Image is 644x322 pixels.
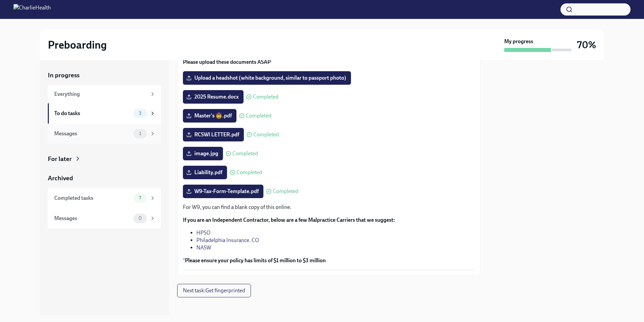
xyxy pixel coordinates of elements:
[48,155,72,163] div: For later
[54,215,131,222] div: Messages
[48,155,161,163] a: For later
[183,90,244,104] label: 2025 Resume.docx
[54,194,131,202] div: Completed tasks
[504,38,533,45] strong: My progress
[253,132,279,137] span: Completed
[48,124,161,144] a: Messages1
[54,90,147,98] div: Everything
[183,185,263,198] label: W9-Tax-Form-Template.pdf
[48,103,161,124] a: To do tasks3
[48,188,161,208] a: Completed tasks7
[188,75,346,81] span: Upload a headshot (white background, similar to passport photo)
[183,217,395,223] strong: If you are an Independent Contractor, below are a few Malpractice Carriers that we suggest:
[177,284,251,297] button: Next task:Get fingerprinted
[188,112,232,119] span: Master's 🤠.pdf
[188,131,239,138] span: RCSWI LETTER.pdf
[196,244,211,251] a: NASW
[183,109,236,123] label: Master's 🤠.pdf
[232,151,258,156] span: Completed
[54,130,131,137] div: Messages
[54,110,131,117] div: To do tasks
[196,230,211,236] a: HPSO
[183,166,227,179] label: Liability.pdf
[13,4,51,15] img: CharlieHealth
[188,169,222,176] span: Liability.pdf
[134,216,146,221] span: 0
[188,188,259,195] span: W9-Tax-Form-Template.pdf
[577,39,596,51] h3: 70%
[48,174,161,183] a: Archived
[183,147,223,160] label: image.jpg
[183,128,244,141] label: RCSWI LETTER.pdf
[246,113,271,118] span: Completed
[253,94,279,100] span: Completed
[188,93,239,100] span: 2025 Resume.docx
[48,85,161,103] a: Everything
[183,71,351,85] label: Upload a headshot (white background, similar to passport photo)
[135,131,145,136] span: 1
[236,170,262,175] span: Completed
[48,38,107,52] h2: Preboarding
[185,257,326,264] strong: Please ensure your policy has limits of $1 million to $3 million
[48,71,161,80] a: In progress
[135,195,145,200] span: 7
[196,237,259,243] a: Philadelphia Insurance. CO
[48,208,161,229] a: Messages0
[273,189,298,194] span: Completed
[135,111,146,116] span: 3
[183,204,475,211] p: For W9, you can find a blank copy of this online.
[183,287,245,294] span: Next task : Get fingerprinted
[183,59,271,65] strong: Please upload these documents ASAP
[188,150,218,157] span: image.jpg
